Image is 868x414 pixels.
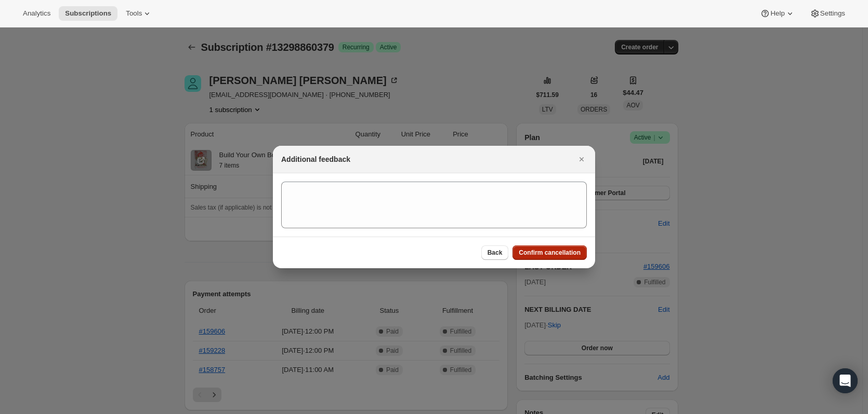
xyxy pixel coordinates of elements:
span: Help [770,9,784,18]
div: Open Intercom Messenger [833,368,858,393]
span: Tools [126,9,142,18]
button: Close [574,152,589,167]
h2: Additional feedback [281,154,350,164]
button: Confirm cancellation [512,245,587,260]
span: Back [488,249,503,257]
button: Back [481,245,509,260]
button: Help [754,6,801,21]
span: Analytics [23,9,50,18]
button: Settings [804,6,851,21]
span: Settings [820,9,845,18]
button: Subscriptions [59,6,117,21]
button: Tools [120,6,159,21]
span: Subscriptions [65,9,111,18]
button: Analytics [17,6,57,21]
span: Confirm cancellation [519,249,581,257]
